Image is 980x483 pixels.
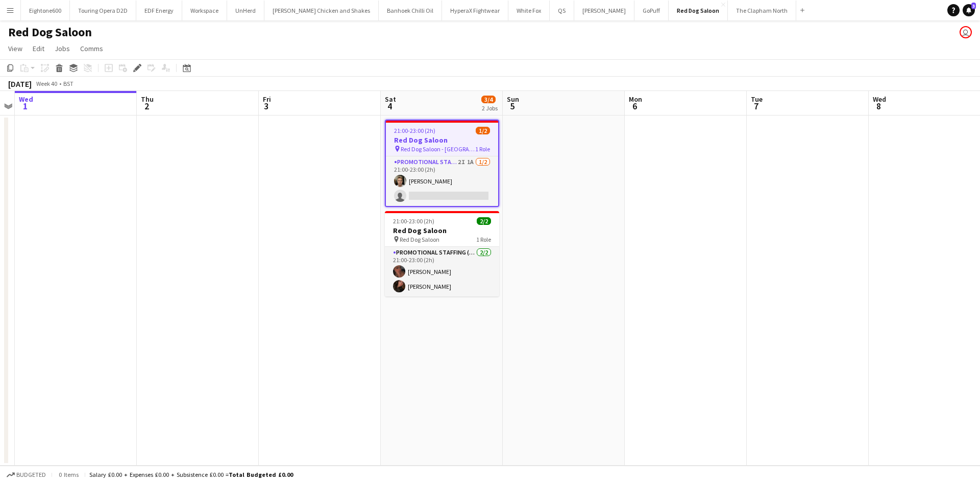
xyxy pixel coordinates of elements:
[749,100,763,112] span: 7
[227,1,264,20] button: UnHerd
[261,100,271,112] span: 3
[264,1,379,20] button: [PERSON_NAME] Chicken and Shakes
[8,25,92,40] h1: Red Dog Saloon
[508,1,550,20] button: White Fox
[8,79,32,89] div: [DATE]
[89,471,293,478] div: Salary £0.00 + Expenses £0.00 + Subsistence £0.00 =
[442,1,508,20] button: HyperaX Fightwear
[728,1,796,20] button: The Clapham North
[505,100,519,112] span: 5
[29,42,48,55] a: Edit
[400,236,439,243] span: Red Dog Saloon
[971,3,976,9] span: 3
[55,44,70,53] span: Jobs
[383,100,396,112] span: 4
[182,1,227,20] button: Workspace
[33,44,44,53] span: Edit
[386,156,498,206] app-card-role: Promotional Staffing (Brand Ambassadors)2I1A1/221:00-23:00 (2h)[PERSON_NAME]
[141,95,154,104] span: Thu
[385,95,396,104] span: Sat
[873,95,886,104] span: Wed
[63,80,73,87] div: BST
[751,95,763,104] span: Tue
[17,100,33,112] span: 1
[139,100,154,112] span: 2
[627,100,642,112] span: 6
[476,236,491,243] span: 1 Role
[507,95,519,104] span: Sun
[19,95,33,104] span: Wed
[386,135,498,145] h3: Red Dog Saloon
[4,42,27,55] a: View
[263,95,271,104] span: Fri
[51,42,74,55] a: Jobs
[379,1,442,20] button: Banhoek Chilli Oil
[481,96,496,103] span: 3/4
[34,80,59,87] span: Week 40
[477,217,491,225] span: 2/2
[629,95,642,104] span: Mon
[229,471,293,478] span: Total Budgeted £0.00
[16,471,46,478] span: Budgeted
[475,145,490,153] span: 1 Role
[385,211,499,296] app-job-card: 21:00-23:00 (2h)2/2Red Dog Saloon Red Dog Saloon1 RolePromotional Staffing (Brand Ambassadors)2/2...
[5,469,47,480] button: Budgeted
[634,1,669,20] button: GoPuff
[401,145,475,153] span: Red Dog Saloon - [GEOGRAPHIC_DATA]
[669,1,728,20] button: Red Dog Saloon
[385,247,499,296] app-card-role: Promotional Staffing (Brand Ambassadors)2/221:00-23:00 (2h)[PERSON_NAME][PERSON_NAME]
[871,100,886,112] span: 8
[56,471,81,478] span: 0 items
[136,1,182,20] button: EDF Energy
[385,120,499,207] app-job-card: 21:00-23:00 (2h)1/2Red Dog Saloon Red Dog Saloon - [GEOGRAPHIC_DATA]1 RolePromotional Staffing (B...
[394,127,435,134] span: 21:00-23:00 (2h)
[76,42,107,55] a: Comms
[70,1,136,20] button: Touring Opera D2D
[8,44,22,53] span: View
[21,1,70,20] button: Eightone600
[963,4,975,16] a: 3
[476,127,490,134] span: 1/2
[80,44,103,53] span: Comms
[385,226,499,235] h3: Red Dog Saloon
[482,104,498,112] div: 2 Jobs
[550,1,574,20] button: QS
[960,26,972,38] app-user-avatar: habon mohamed
[393,217,434,225] span: 21:00-23:00 (2h)
[574,1,634,20] button: [PERSON_NAME]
